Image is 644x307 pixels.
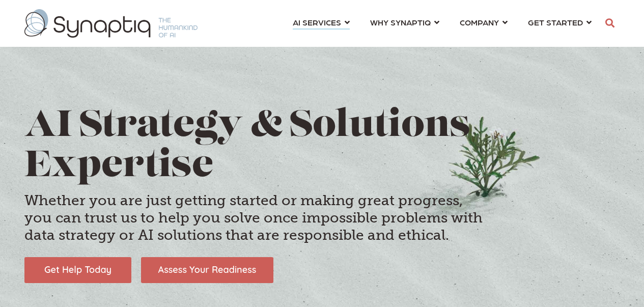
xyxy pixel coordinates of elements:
img: synaptiq logo-1 [24,9,198,38]
a: GET STARTED [528,13,592,32]
a: WHY SYNAPTIQ [370,13,439,32]
img: Get Help Today [24,257,131,283]
span: AI SERVICES [293,15,341,29]
span: GET STARTED [528,15,583,29]
img: Assess Your Readiness [141,257,273,283]
h4: Whether you are just getting started or making great progress, you can trust us to help you solve... [24,192,483,243]
nav: menu [283,5,602,42]
span: COMPANY [460,15,499,29]
span: WHY SYNAPTIQ [370,15,431,29]
h1: AI Strategy & Solutions Expertise [24,107,620,187]
a: AI SERVICES [293,13,350,32]
a: COMPANY [460,13,508,32]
